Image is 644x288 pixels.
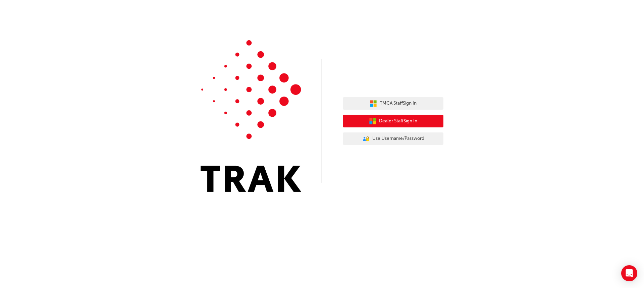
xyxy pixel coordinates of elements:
button: TMCA StaffSign In [343,97,443,110]
button: Dealer StaffSign In [343,115,443,127]
img: Trak [201,40,301,192]
span: Dealer Staff Sign In [379,117,417,125]
div: Open Intercom Messenger [621,265,637,281]
span: Use Username/Password [372,135,424,142]
button: Use Username/Password [343,132,443,145]
span: TMCA Staff Sign In [380,100,417,107]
